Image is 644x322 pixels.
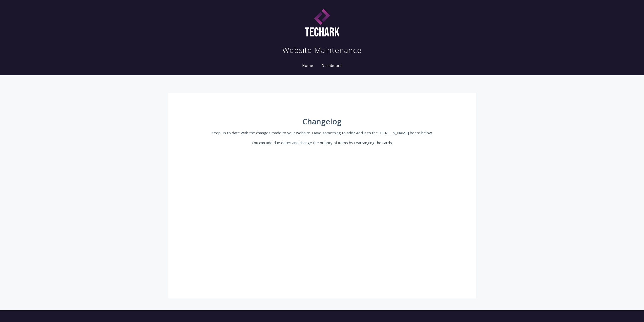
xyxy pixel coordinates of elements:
[320,63,343,68] a: Dashboard
[282,45,362,55] h1: Website Maintenance
[201,140,444,146] p: You can add due dates and change the priority of items by rearranging the cards.
[301,63,314,68] a: Home
[201,117,444,126] h1: Changelog
[201,130,444,136] p: Keep up to date with the changes made to your website. Have something to add? Add it to the [PERS...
